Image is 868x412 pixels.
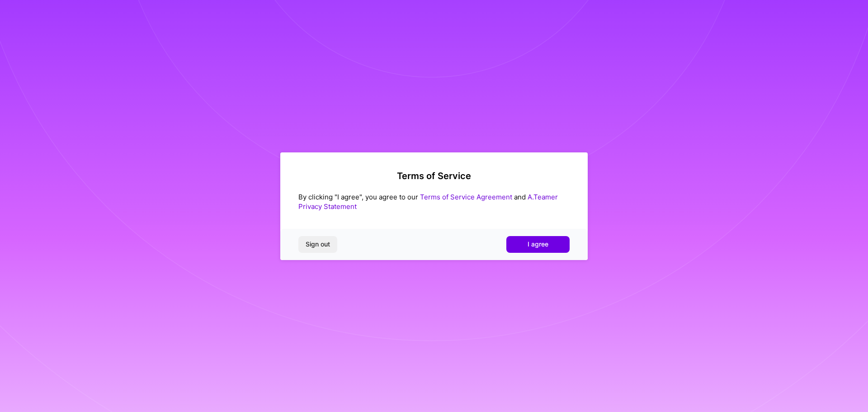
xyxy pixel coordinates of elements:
div: By clicking "I agree", you agree to our and [298,192,570,211]
span: I agree [528,240,548,249]
button: I agree [506,236,570,252]
button: Sign out [298,236,337,252]
span: Sign out [306,240,330,249]
a: Terms of Service Agreement [420,193,512,201]
h2: Terms of Service [298,170,570,181]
